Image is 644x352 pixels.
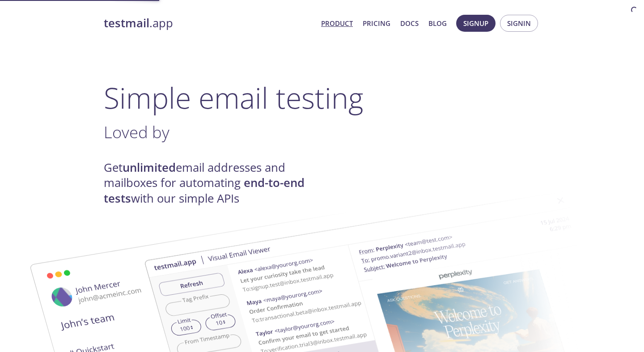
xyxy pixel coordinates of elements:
button: Signin [500,15,538,32]
span: Signup [463,17,488,29]
span: Loved by [104,121,169,143]
a: testmail.app [104,16,314,31]
a: Blog [428,17,447,29]
strong: testmail [104,15,149,31]
a: Product [321,17,353,29]
h4: Get email addresses and mailboxes for automating with our simple APIs [104,160,322,206]
h1: Simple email testing [104,81,540,115]
button: Signup [456,15,496,32]
a: Docs [400,17,419,29]
strong: unlimited [123,160,176,175]
a: Pricing [363,17,390,29]
strong: end-to-end tests [104,175,305,206]
span: Signin [507,17,531,29]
